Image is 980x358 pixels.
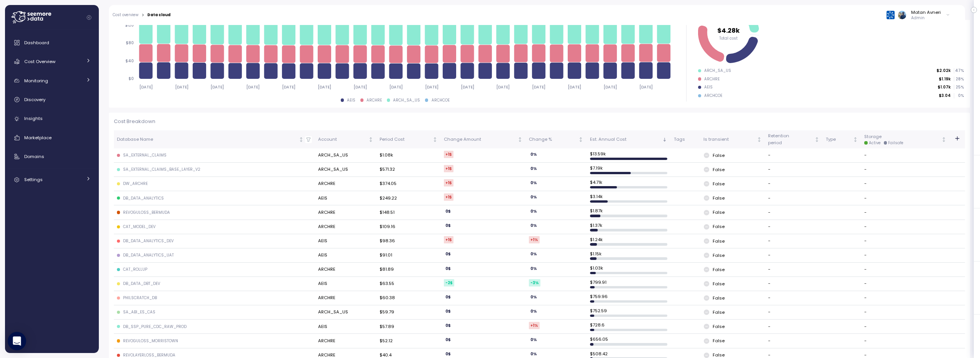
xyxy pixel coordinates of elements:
div: ARCHRE [704,77,720,82]
tspan: $40 [125,58,134,63]
p: False [713,195,725,201]
td: - [861,234,950,248]
td: $57.89 [377,320,441,334]
td: - [861,291,950,305]
p: False [713,295,725,301]
p: False [713,309,725,315]
th: Database NameNot sorted [114,130,315,148]
th: TypeNot sorted [823,130,862,148]
div: Data cloud [147,13,170,17]
div: 0 % [529,179,538,186]
td: $571.32 [377,163,441,177]
p: False [713,352,725,358]
div: 0 $ [444,308,452,315]
div: -3 % [529,279,540,286]
td: $ 7.19k [587,163,671,177]
div: Failsafe [888,140,903,146]
span: Dashboard [24,40,49,46]
tspan: $120 [125,23,134,28]
td: AEIS [315,277,377,291]
td: $63.55 [377,277,441,291]
tspan: [DATE] [460,85,474,90]
th: Est. Annual CostSorted descending [587,130,671,148]
tspan: $4.28k [717,26,740,35]
p: False [713,223,725,230]
div: REVOLAYERLOSS_BERMUDA [123,353,175,358]
div: Period Cost [380,136,431,143]
td: - [861,320,950,334]
td: $109.16 [377,220,441,234]
td: - [765,320,823,334]
a: Settings [8,172,96,187]
p: False [713,209,725,215]
div: Est. Annual Cost [590,136,661,143]
a: Cost Overview [8,54,96,69]
div: ARCHCOE [432,98,450,103]
span: Domains [24,153,44,160]
div: Active [869,140,881,146]
td: ARCHRE [315,205,377,220]
td: $374.05 [377,177,441,191]
div: 0 $ [444,350,452,358]
p: $1.07k [938,85,951,90]
tspan: Total cost [719,35,738,40]
p: 25 % [954,85,963,90]
p: 28 % [954,77,963,82]
div: SA_EXTERNAL_CLAIMS_BASE_LAYER_V2 [123,167,200,172]
td: - [765,148,823,163]
button: Collapse navigation [84,15,94,20]
td: - [765,305,823,320]
p: $3.04 [939,93,951,98]
div: 0 % [529,151,538,158]
td: - [861,334,950,348]
a: Monitoring [8,73,96,88]
a: Dashboard [8,35,96,50]
p: 47 % [954,68,963,73]
th: Period CostNot sorted [377,130,441,148]
td: $98.36 [377,234,441,248]
div: +1 % [529,322,540,329]
div: +1 $ [444,236,453,243]
td: - [765,205,823,220]
td: - [765,191,823,205]
th: StorageActiveFailsafeNot sorted [861,130,950,148]
p: False [713,266,725,273]
td: ARCH_SA_US [315,163,377,177]
td: ARCH_SA_US [315,305,377,320]
tspan: [DATE] [568,85,581,90]
div: +1 $ [444,151,453,158]
div: 0 % [529,336,538,343]
div: Not sorted [298,137,304,142]
div: Database Name [117,136,297,143]
td: $ 13.59k [587,148,671,163]
p: False [713,152,725,158]
div: SA_ABI_ES_CAS [123,310,155,315]
div: 0 % [529,308,538,315]
a: Discovery [8,92,96,107]
tspan: [DATE] [353,85,367,90]
td: AEIS [315,234,377,248]
td: $148.51 [377,205,441,220]
p: Admin [911,15,941,21]
td: $ 799.91 [587,277,671,291]
div: Not sorted [814,137,820,142]
td: $ 1.37k [587,220,671,234]
td: ARCHRE [315,291,377,305]
div: 0 $ [444,293,452,301]
div: Not sorted [941,137,947,142]
a: Insights [8,111,96,127]
div: 0 $ [444,322,452,329]
th: Change AmountNot sorted [441,130,526,148]
div: Sorted descending [662,137,667,142]
td: $ 4.71k [587,177,671,191]
span: Cost Overview [24,58,55,65]
td: - [861,305,950,320]
div: Storage [864,133,940,145]
td: $52.12 [377,334,441,348]
tspan: [DATE] [282,85,295,90]
div: Retention period [768,133,813,146]
tspan: [DATE] [425,85,438,90]
td: $ 3.14k [587,191,671,205]
td: $ 1.24k [587,234,671,248]
p: False [713,338,725,344]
